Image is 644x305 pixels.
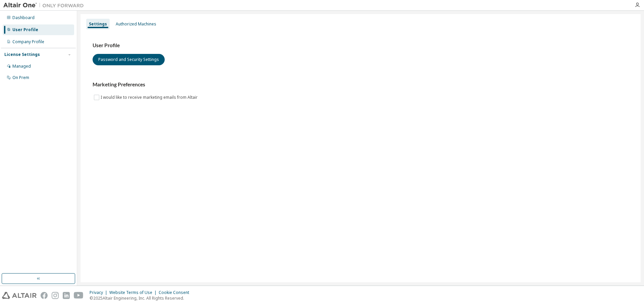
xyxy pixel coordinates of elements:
img: instagram.svg [52,292,59,299]
div: Website Terms of Use [109,290,159,295]
img: altair_logo.svg [2,292,37,299]
h3: Marketing Preferences [93,81,629,88]
div: Company Profile [12,39,44,45]
img: facebook.svg [41,292,48,299]
div: Privacy [90,290,109,295]
div: Cookie Consent [159,290,193,295]
div: Managed [12,64,31,69]
div: On Prem [12,75,29,80]
div: Authorized Machines [116,21,156,27]
img: Altair One [3,2,87,9]
p: © 2025 Altair Engineering, Inc. All Rights Reserved. [90,295,193,301]
button: Password and Security Settings [93,54,165,65]
div: User Profile [12,27,38,32]
img: youtube.svg [74,292,84,299]
div: License Settings [4,52,40,57]
img: linkedin.svg [63,292,70,299]
div: Dashboard [12,15,35,20]
div: Settings [89,21,107,27]
h3: User Profile [93,42,629,49]
label: I would like to receive marketing emails from Altair [101,93,199,101]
